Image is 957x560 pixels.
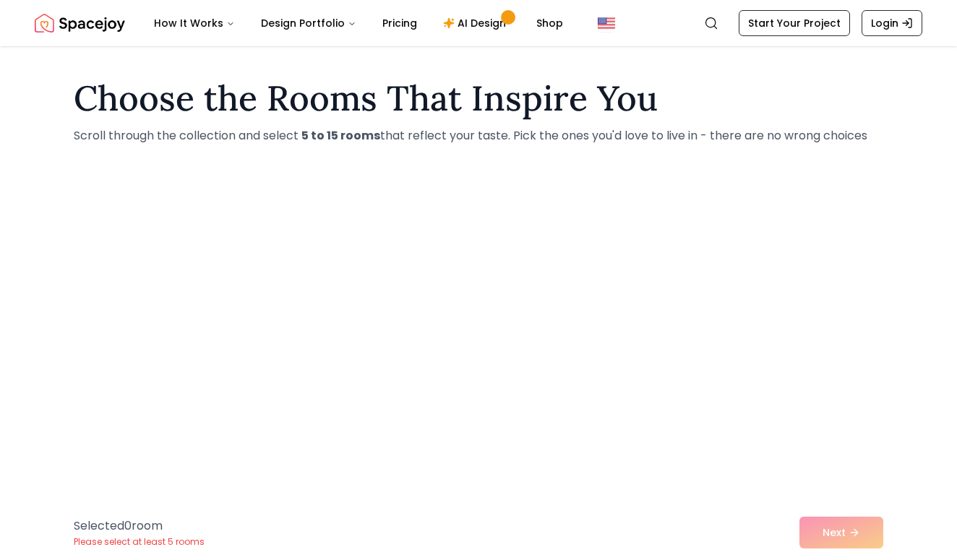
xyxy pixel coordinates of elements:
[142,9,575,38] nav: Main
[301,127,380,144] strong: 5 to 15 rooms
[35,9,125,38] a: Spacejoy
[74,517,205,535] p: Selected 0 room
[142,9,246,38] button: How It Works
[74,81,883,116] h1: Choose the Rooms That Inspire You
[432,9,522,38] a: AI Design
[525,9,575,38] a: Shop
[249,9,368,38] button: Design Portfolio
[74,536,205,548] p: Please select at least 5 rooms
[371,9,429,38] a: Pricing
[739,10,850,36] a: Start Your Project
[74,127,883,145] p: Scroll through the collection and select that reflect your taste. Pick the ones you'd love to liv...
[862,10,922,36] a: Login
[35,9,125,38] img: Spacejoy Logo
[598,14,615,32] img: United States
